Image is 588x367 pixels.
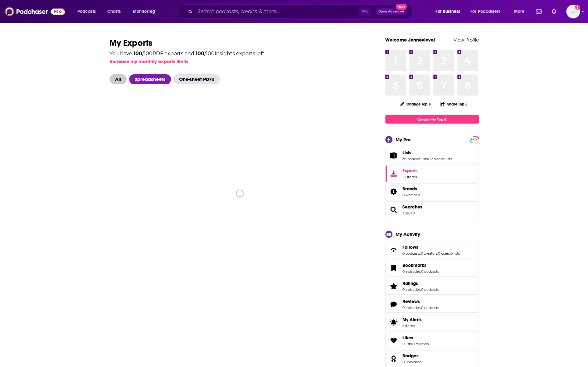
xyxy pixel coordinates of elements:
[385,115,479,124] a: Create My Top 8
[402,281,439,286] a: Ratings
[133,7,155,16] span: Monitoring
[107,7,121,16] span: Charts
[385,165,479,182] a: Exports
[412,342,412,346] span: ,
[549,6,559,17] a: Show notifications dropdown
[450,251,450,256] span: ,
[109,74,127,84] span: All
[402,193,420,197] a: 0 watched
[103,7,124,17] a: Charts
[421,287,439,292] a: 0 podcasts
[402,287,420,292] a: 0 episodes
[396,137,411,143] div: My Pro
[402,360,421,364] a: 0 unlocked
[385,147,479,164] span: Lists
[420,306,421,310] span: ,
[402,211,415,215] a: 3 saved
[359,7,371,16] span: ⌘ K
[402,299,439,304] a: Reviews
[438,251,450,256] a: 0 users
[385,314,479,331] a: My Alerts
[440,98,468,110] button: Share Top 8
[420,251,421,256] span: ,
[421,269,439,274] a: 0 podcasts
[428,157,452,161] a: 0 episode lists
[73,7,104,17] button: open menu
[196,51,204,56] span: 100
[396,231,420,237] div: My Activity
[470,137,478,142] a: PRO
[378,10,404,13] span: Open Advanced
[385,296,479,313] span: Reviews
[129,74,171,84] span: Spreadsheets
[109,37,370,49] h1: My Exports
[402,335,413,340] span: Likes
[402,168,418,174] span: Exports
[402,175,418,179] span: 22 items
[387,169,400,178] span: Exports
[385,201,479,218] span: Searches
[173,74,222,84] button: One-sheet PDF's
[387,151,400,160] a: Lists
[77,7,96,16] span: Podcasts
[385,242,479,258] span: Follows
[454,37,479,43] a: View Profile
[402,157,428,161] a: 36 podcast lists
[533,6,544,17] a: Show notifications dropdown
[566,5,580,18] span: Logged in as jennevievef
[109,51,265,56] div: You have / 100 PDF exports and / 100 Insights exports left
[402,262,439,268] a: Bookmarks
[387,336,400,345] a: Likes
[435,7,460,16] span: For Business
[184,4,418,19] div: Search podcasts, credits, & more...
[402,299,420,304] span: Reviews
[402,150,452,155] a: Lists
[402,204,422,210] span: Searches
[5,6,65,17] img: Podchaser - Follow, Share and Rate Podcasts
[509,7,532,17] button: open menu
[450,251,460,256] a: 0 lists
[470,7,500,16] span: For Podcasters
[402,262,426,268] span: Bookmarks
[385,350,479,367] span: Badges
[387,354,400,363] a: Badges
[387,318,400,327] span: My Alerts
[385,332,479,349] span: Likes
[402,342,412,346] a: 0 lists
[402,244,460,250] a: Follows
[402,335,429,340] a: Likes
[402,306,420,310] a: 0 episodes
[402,244,418,250] span: Follows
[402,186,417,192] span: Brands
[420,287,421,292] span: ,
[387,300,400,309] a: Reviews
[402,150,411,155] span: Lists
[428,157,428,161] span: ,
[129,74,173,84] button: Spreadsheets
[387,264,400,272] a: Bookmarks
[387,282,400,291] a: Ratings
[129,7,163,17] button: open menu
[420,269,421,274] span: ,
[402,281,418,286] span: Ratings
[412,342,429,346] a: 0 reviews
[195,7,359,17] input: Search podcasts, credits, & more...
[402,269,420,274] a: 0 episodes
[437,251,438,256] span: ,
[402,186,420,192] a: Brands
[514,7,524,16] span: More
[387,246,400,254] a: Follows
[387,187,400,196] a: Brands
[402,317,422,322] span: My Alerts
[402,353,419,359] span: Badges
[402,353,421,359] a: Badges
[402,251,420,256] a: 0 podcasts
[396,100,435,108] button: Change Top 8
[134,51,142,56] span: 100
[109,58,188,64] button: Increase my monthly exports limits
[387,205,400,214] a: Searches
[402,324,422,328] span: 5 items
[566,5,580,18] img: User Profile
[173,74,220,84] span: One-sheet PDF's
